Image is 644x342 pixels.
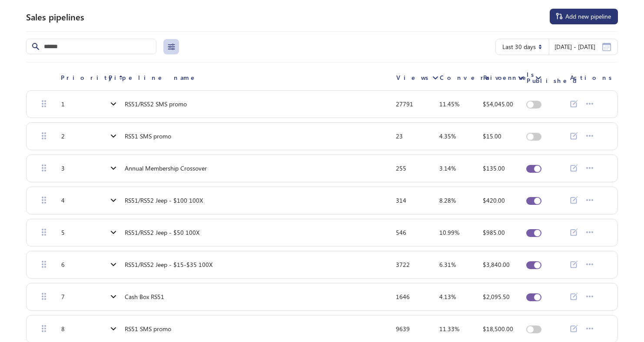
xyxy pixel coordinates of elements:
span: RS51/RS52 Jeep - $15-$35 100X [125,261,212,268]
button: [DATE] - [DATE] [546,39,614,55]
div: 3722 [396,262,410,268]
span: Revenue [483,75,532,81]
a: RS51/RS52 SMS promo [121,96,190,112]
div: $135.00 [483,165,505,171]
div: 27791 [396,101,413,107]
span: Pipeline name [109,75,200,81]
span: RS51 SMS promo [125,133,171,140]
span: Add new pipeline [565,13,611,20]
div: 4.13% [439,294,456,300]
a: RS51/RS52 Jeep - $15-$35 100X [121,257,216,273]
span: [DATE] - [DATE] [554,43,595,50]
div: 255 [396,165,406,171]
a: RS51/RS52 Jeep - $50 100X [121,225,203,240]
div: 8 [61,326,65,332]
div: 10.99% [439,230,459,236]
span: Annual Membership Crossover [125,165,207,172]
div: $985.00 [483,230,505,236]
div: 3.14% [439,165,456,171]
a: Annual Membership Crossover [121,161,210,176]
div: 2 [61,133,65,139]
div: $18,500.00 [483,326,513,332]
h2: Sales pipelines [26,11,84,22]
span: RS51/RS52 Jeep - $100 100X [125,197,203,204]
span: RS51 SMS promo [125,326,171,332]
div: 4 [61,197,65,204]
span: Is Published [527,72,578,84]
div: 9639 [396,326,410,332]
a: Cash Box RS51 [121,289,168,305]
a: RS51/RS52 Jeep - $100 100X [121,193,206,208]
div: 11.33% [439,326,459,332]
div: 5 [61,230,65,236]
div: $420.00 [483,197,505,204]
div: 6 [61,262,65,268]
div: 6.31% [439,262,456,268]
span: RS51/RS52 SMS promo [125,101,187,108]
span: RS51/RS52 Jeep - $50 100X [125,229,199,236]
div: 546 [396,230,406,236]
div: 8.28% [439,197,456,204]
div: 7 [61,294,65,300]
div: 1 [61,101,65,107]
span: Priority [61,75,114,81]
div: $3,840.00 [483,262,510,268]
button: Add new pipeline [550,9,618,24]
div: 1646 [396,294,410,300]
span: Views [396,75,429,81]
a: RS51 SMS promo [121,128,175,144]
div: $2,095.50 [483,294,510,300]
div: 11.45% [439,101,459,107]
div: 314 [396,197,406,204]
span: Actions [570,75,612,81]
div: 3 [61,165,65,171]
div: $54,045.00 [483,101,513,107]
div: 4.35% [439,133,456,139]
span: Conversion [440,75,515,81]
div: $15.00 [483,133,501,139]
span: Cash Box RS51 [125,293,164,300]
a: RS51 SMS promo [121,321,175,337]
div: 23 [396,133,403,139]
